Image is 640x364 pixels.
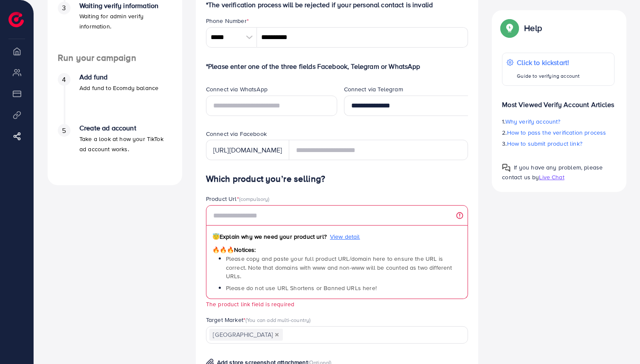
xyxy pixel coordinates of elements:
label: Target Market [206,316,311,324]
span: Explain why we need your product url? [212,232,327,241]
span: 😇 [212,232,220,241]
span: How to submit product link? [507,139,582,148]
span: How to pass the verification process [507,128,606,137]
label: Connect via Telegram [344,85,403,93]
h4: Run your campaign [48,53,182,63]
label: Product Url [206,195,270,203]
span: Please do not use URL Shortens or Banned URLs here! [226,284,377,292]
p: 2. [502,127,615,138]
img: Popup guide [502,20,517,36]
h4: Create ad account [79,124,172,132]
span: Notices: [212,245,256,254]
p: *Please enter one of the three fields Facebook, Telegram or WhatsApp [206,61,468,71]
span: (compulsory) [239,195,270,203]
p: Click to kickstart! [517,57,580,68]
span: Why verify account? [505,117,561,126]
p: 1. [502,116,615,127]
label: Connect via WhatsApp [206,85,268,93]
p: 3. [502,138,615,149]
p: Take a look at how your TikTok ad account works. [79,134,172,154]
li: Create ad account [48,124,182,175]
span: Please copy and paste your full product URL/domain here to ensure the URL is correct. Note that d... [226,254,452,280]
div: [URL][DOMAIN_NAME] [206,140,289,160]
span: View detail [330,232,360,241]
span: If you have any problem, please contact us by [502,163,603,181]
span: Live Chat [539,173,564,181]
p: Waiting for admin verify information. [79,11,172,31]
li: Add fund [48,73,182,124]
span: [GEOGRAPHIC_DATA] [209,329,283,341]
span: (You can add multi-country) [245,316,310,324]
span: 4 [62,75,66,85]
input: Search for option [284,328,457,341]
label: Connect via Facebook [206,130,267,138]
p: Most Viewed Verify Account Articles [502,93,615,110]
span: 🔥🔥🔥 [212,245,234,254]
p: Add fund to Ecomdy balance [79,83,158,93]
span: 3 [62,3,66,13]
img: logo [8,12,24,27]
div: Search for option [206,326,468,344]
li: Waiting verify information [48,2,182,53]
p: Guide to verifying account [517,71,580,81]
label: Phone Number [206,17,249,25]
span: 5 [62,126,66,135]
h4: Waiting verify information [79,2,172,10]
img: Popup guide [502,164,510,172]
h4: Which product you’re selling? [206,174,468,184]
h4: Add fund [79,73,158,81]
button: Deselect United States [275,333,279,337]
p: Help [524,23,542,33]
small: The product link field is required [206,300,294,308]
iframe: Chat [604,326,634,358]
